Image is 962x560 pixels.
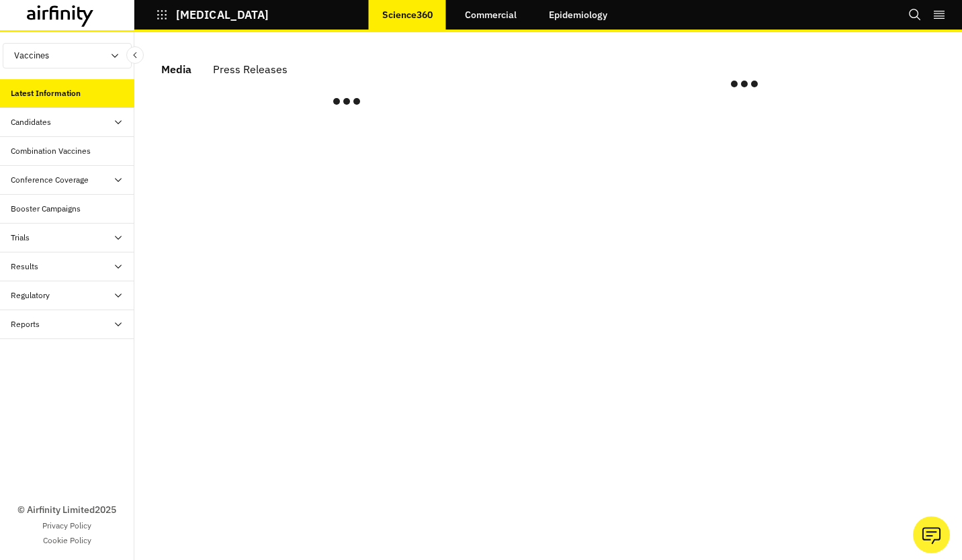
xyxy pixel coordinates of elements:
div: Regulatory [11,289,50,301]
div: Latest Information [11,87,81,99]
button: Vaccines [3,43,132,68]
div: Trials [11,232,30,244]
button: Search [908,3,922,26]
a: Cookie Policy [43,534,91,547]
div: Conference Coverage [11,174,89,186]
a: Privacy Policy [42,520,91,532]
p: © Airfinity Limited 2025 [17,503,116,517]
div: Booster Campaigns [11,203,81,215]
div: Combination Vaccines [11,145,91,157]
div: Media [161,59,191,79]
button: [MEDICAL_DATA] [156,3,269,26]
div: Reports [11,318,40,330]
p: Science360 [382,9,433,20]
button: Close Sidebar [126,46,144,64]
button: Ask our analysts [913,516,950,553]
div: Press Releases [213,59,288,79]
div: Results [11,261,38,273]
div: Candidates [11,116,51,128]
p: [MEDICAL_DATA] [176,9,269,21]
